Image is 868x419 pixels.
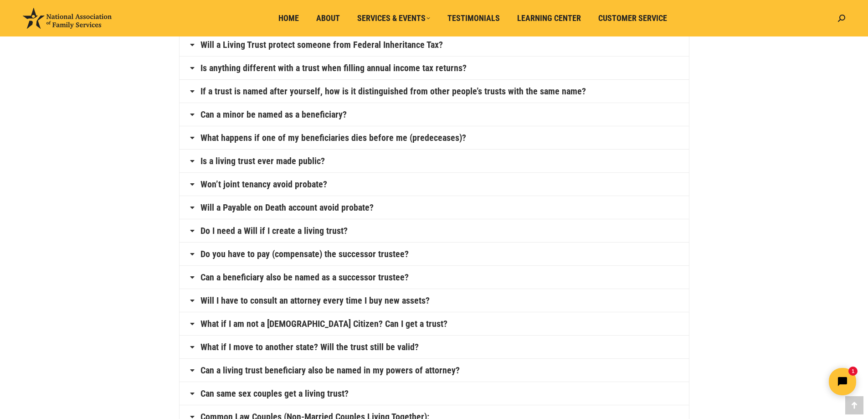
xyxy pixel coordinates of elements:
span: Home [278,13,299,23]
a: Can same sex couples get a living trust? [200,389,349,398]
a: Is a living trust ever made public? [200,156,325,166]
iframe: Tidio Chat [707,360,864,403]
a: Customer Service [592,10,673,27]
span: Testimonials [447,13,500,23]
a: Can a minor be named as a beneficiary? [200,110,347,119]
a: Can a beneficiary also be named as a successor trustee? [200,273,409,282]
a: Will a Living Trust protect someone from Federal Inheritance Tax? [200,40,443,49]
a: What if I am not a [DEMOGRAPHIC_DATA] Citizen? Can I get a trust? [200,319,447,328]
span: Learning Center [517,13,581,23]
a: Testimonials [441,10,506,27]
a: Will a Payable on Death account avoid probate? [200,203,374,212]
a: Won’t joint tenancy avoid probate? [200,180,327,189]
a: Do I need a Will if I create a living trust? [200,226,348,235]
span: Customer Service [598,13,667,23]
a: About [310,10,346,27]
span: About [316,13,340,23]
a: What happens if one of my beneficiaries dies before me (predeceases)? [200,133,466,142]
a: Learning Center [511,10,587,27]
a: Home [272,10,305,27]
a: If a trust is named after yourself, how is it distinguished from other people’s trusts with the s... [200,87,586,96]
a: Is anything different with a trust when filling annual income tax returns? [200,63,467,72]
img: National Association of Family Services [23,8,112,29]
a: Can a living trust beneficiary also be named in my powers of attorney? [200,366,460,375]
a: Do you have to pay (compensate) the successor trustee? [200,249,409,259]
a: What if I move to another state? Will the trust still be valid? [200,342,419,352]
a: Will I have to consult an attorney every time I buy new assets? [200,296,430,305]
span: Services & Events [357,13,430,23]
